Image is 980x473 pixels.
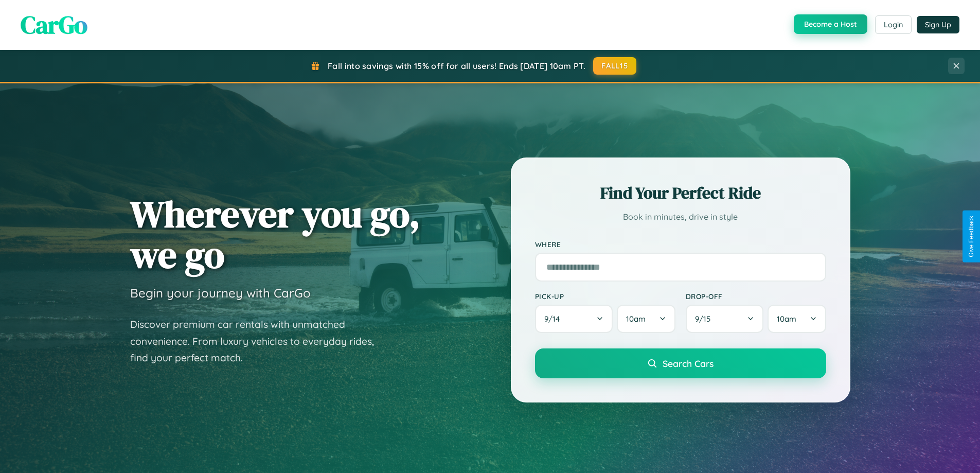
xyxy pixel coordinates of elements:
[130,316,387,366] p: Discover premium car rentals with unmatched convenience. From luxury vehicles to everyday rides, ...
[328,61,585,71] span: Fall into savings with 15% off for all users! Ends [DATE] 10am PT.
[686,305,764,333] button: 9/15
[535,305,613,333] button: 9/14
[794,14,867,34] button: Become a Host
[968,216,975,257] div: Give Feedback
[917,16,959,33] button: Sign Up
[686,292,826,301] label: Drop-off
[768,305,826,333] button: 10am
[130,194,420,275] h1: Wherever you go, we go
[535,348,826,378] button: Search Cars
[663,358,714,369] span: Search Cars
[130,285,311,301] h3: Begin your journey with CarGo
[535,182,826,204] h2: Find Your Perfect Ride
[777,314,796,324] span: 10am
[617,305,675,333] button: 10am
[593,57,636,75] button: FALL15
[626,314,646,324] span: 10am
[875,15,912,34] button: Login
[544,314,565,324] span: 9 / 14
[535,292,675,301] label: Pick-up
[21,8,87,42] span: CarGo
[695,314,716,324] span: 9 / 15
[535,240,826,249] label: Where
[535,209,826,224] p: Book in minutes, drive in style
